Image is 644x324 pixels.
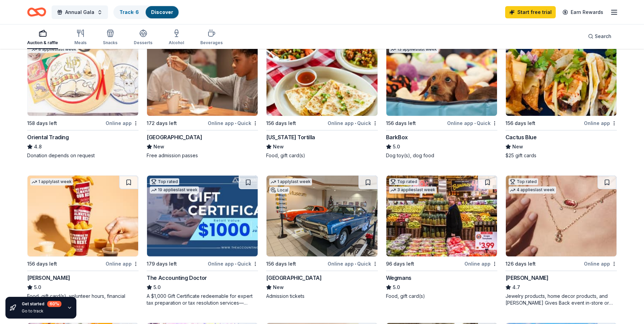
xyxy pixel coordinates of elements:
[113,5,179,19] button: Track· 6Discover
[106,119,139,127] div: Online app
[269,178,312,185] div: 1 apply last week
[266,175,378,300] a: Image for AACA Museum1 applylast weekLocal156 days leftOnline app•Quick[GEOGRAPHIC_DATA]NewAdmiss...
[386,119,416,127] div: 156 days left
[27,26,58,49] button: Auction & raffle
[389,46,438,53] div: 13 applies last week
[27,260,57,268] div: 156 days left
[106,259,139,268] div: Online app
[65,8,94,16] span: Annual Gala
[386,274,411,282] div: Wegmans
[393,283,400,291] span: 5.0
[386,260,414,268] div: 96 days left
[266,176,377,256] img: Image for AACA Museum
[509,178,538,185] div: Top rated
[505,6,556,18] a: Start free trial
[584,259,617,268] div: Online app
[103,26,117,49] button: Snacks
[505,274,549,282] div: [PERSON_NAME]
[169,40,184,46] div: Alcohol
[506,176,617,256] img: Image for Kendra Scott
[328,119,378,127] div: Online app Quick
[27,4,46,20] a: Home
[505,119,535,127] div: 156 days left
[119,9,139,15] a: Track· 6
[235,121,236,126] span: •
[328,259,378,268] div: Online app Quick
[27,176,138,256] img: Image for Sheetz
[506,35,617,116] img: Image for Cactus Blue
[512,283,520,291] span: 4.7
[273,283,284,291] span: New
[74,40,87,46] div: Meals
[583,30,617,43] button: Search
[386,175,497,300] a: Image for WegmansTop rated3 applieslast week96 days leftOnline appWegmans5.0Food, gift card(s)
[151,9,173,15] a: Discover
[266,260,296,268] div: 156 days left
[22,301,61,307] div: Get started
[355,121,356,126] span: •
[200,26,223,49] button: Beverages
[153,143,164,151] span: New
[464,259,497,268] div: Online app
[27,274,70,282] div: [PERSON_NAME]
[147,133,202,141] div: [GEOGRAPHIC_DATA]
[269,187,290,194] div: Local
[386,293,497,300] div: Food, gift card(s)
[266,35,378,159] a: Image for California Tortilla1 applylast week156 days leftOnline app•Quick[US_STATE] TortillaNewF...
[153,283,161,291] span: 5.0
[34,143,42,151] span: 4.8
[147,119,177,127] div: 172 days left
[208,259,258,268] div: Online app Quick
[52,5,108,19] button: Annual Gala
[505,293,617,306] div: Jewelry products, home decor products, and [PERSON_NAME] Gives Back event in-store or online (or ...
[505,35,617,159] a: Image for Cactus BlueLocal156 days leftOnline appCactus BlueNew$25 gift cards
[34,283,41,291] span: 5.0
[386,35,497,159] a: Image for BarkBoxTop rated13 applieslast week156 days leftOnline app•QuickBarkBox5.0Dog toy(s), d...
[74,26,87,49] button: Meals
[558,6,607,18] a: Earn Rewards
[150,186,199,194] div: 19 applies last week
[509,186,556,194] div: 4 applies last week
[27,35,138,116] img: Image for Oriental Trading
[147,293,258,306] div: A $1,000 Gift Certificate redeemable for expert tax preparation or tax resolution services—recipi...
[505,175,617,306] a: Image for Kendra ScottTop rated4 applieslast week126 days leftOnline app[PERSON_NAME]4.7Jewelry p...
[595,32,611,40] span: Search
[22,308,61,314] div: Go to track
[386,152,497,159] div: Dog toy(s), dog food
[505,133,537,141] div: Cactus Blue
[27,133,69,141] div: Oriental Trading
[103,40,117,46] div: Snacks
[147,35,258,159] a: Image for Da Vinci Science CenterLocal172 days leftOnline app•Quick[GEOGRAPHIC_DATA]NewFree admis...
[505,260,536,268] div: 126 days left
[389,186,437,194] div: 3 applies last week
[147,260,177,268] div: 179 days left
[447,119,497,127] div: Online app Quick
[147,35,258,116] img: Image for Da Vinci Science Center
[200,40,223,46] div: Beverages
[134,40,152,46] div: Desserts
[474,121,476,126] span: •
[386,133,408,141] div: BarkBox
[147,176,258,256] img: Image for The Accounting Doctor
[30,178,73,185] div: 1 apply last week
[27,119,57,127] div: 158 days left
[386,35,497,116] img: Image for BarkBox
[266,293,378,300] div: Admission tickets
[27,152,139,159] div: Donation depends on request
[266,274,321,282] div: [GEOGRAPHIC_DATA]
[505,152,617,159] div: $25 gift cards
[27,35,139,159] a: Image for Oriental TradingTop rated8 applieslast week158 days leftOnline appOriental Trading4.8Do...
[389,178,419,185] div: Top rated
[47,301,61,307] div: 60 %
[27,175,139,306] a: Image for Sheetz1 applylast week156 days leftOnline app[PERSON_NAME]5.0Food, gift card(s), volunt...
[266,133,315,141] div: [US_STATE] Tortilla
[266,152,378,159] div: Food, gift card(s)
[30,46,78,53] div: 8 applies last week
[147,152,258,159] div: Free admission passes
[355,261,356,267] span: •
[266,35,377,116] img: Image for California Tortilla
[147,175,258,306] a: Image for The Accounting DoctorTop rated19 applieslast week179 days leftOnline app•QuickThe Accou...
[134,26,152,49] button: Desserts
[235,261,236,267] span: •
[393,143,400,151] span: 5.0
